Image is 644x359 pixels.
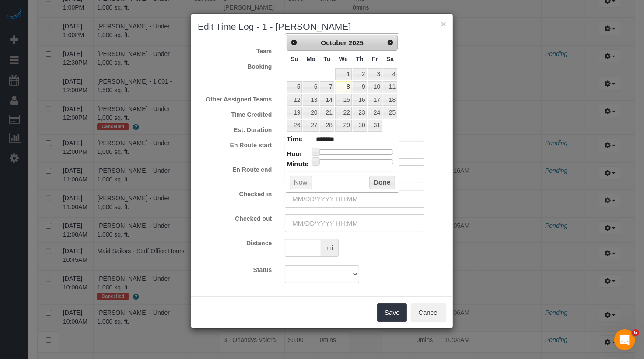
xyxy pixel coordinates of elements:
a: 31 [368,120,382,132]
a: 15 [335,94,352,106]
a: 1 [335,68,352,80]
a: 2 [353,68,367,80]
a: 17 [368,94,382,106]
label: Team [191,47,278,56]
dt: Minute [287,159,308,170]
a: 4 [383,68,397,80]
div: [DATE] 11:00AM Under 1,000 sq. ft. [278,62,453,88]
button: × [441,19,446,28]
button: Done [369,176,395,190]
label: En Route start [191,141,278,150]
span: mi [321,239,339,257]
span: Prev [290,39,297,46]
a: 18 [383,94,397,106]
a: 26 [287,120,302,132]
label: Booking [191,62,278,71]
span: Friday [372,56,378,63]
a: 8 [335,81,352,93]
a: 24 [368,107,382,119]
iframe: Intercom live chat [614,329,635,350]
label: Other Assigned Teams [191,95,278,104]
button: Save [377,303,407,322]
div: NO OTHER TEAMS [278,95,453,104]
a: 21 [320,107,334,119]
a: 5 [287,81,302,93]
a: 14 [320,94,334,106]
a: 20 [303,107,319,119]
input: MM/DD/YYYY HH:MM [285,190,424,208]
dt: Hour [287,149,302,160]
label: Est. Duration [191,125,278,134]
input: MM/DD/YYYY HH:MM [285,214,424,232]
label: En Route end [191,165,278,174]
label: Distance [191,239,278,247]
a: 13 [303,94,319,106]
a: 23 [353,107,367,119]
a: 10 [368,81,382,93]
label: Checked in [191,190,278,199]
a: 25 [383,107,397,119]
a: 19 [287,107,302,119]
span: 6 [632,329,639,336]
span: Monday [307,56,315,63]
sui-modal: Edit Time Log - 1 - Ana Lopez [191,14,453,328]
a: 3 [368,68,382,80]
label: Checked out [191,214,278,223]
span: 2025 [349,39,364,46]
span: Sunday [290,56,298,63]
a: 29 [335,120,352,132]
a: 12 [287,94,302,106]
a: Prev [288,36,300,49]
a: 28 [320,120,334,132]
a: 9 [353,81,367,93]
span: Wednesday [339,56,348,63]
a: 30 [353,120,367,132]
h3: Edit Time Log - 1 - [PERSON_NAME] [198,20,446,33]
span: Thursday [356,56,364,63]
span: October [321,39,346,46]
div: 1 - [PERSON_NAME] [278,47,453,56]
span: Next [387,39,394,46]
a: 22 [335,107,352,119]
a: 16 [353,94,367,106]
a: 7 [320,81,334,93]
span: Saturday [386,56,394,63]
span: Tuesday [324,56,331,63]
a: 27 [303,120,319,132]
a: Next [384,36,396,49]
label: Status [191,265,278,274]
button: Cancel [411,303,446,322]
dt: Time [287,134,302,145]
label: Time Credited [191,110,278,119]
button: Now [290,176,312,190]
a: 11 [383,81,397,93]
a: 6 [303,81,319,93]
div: 6hrs 0mins [278,125,453,134]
